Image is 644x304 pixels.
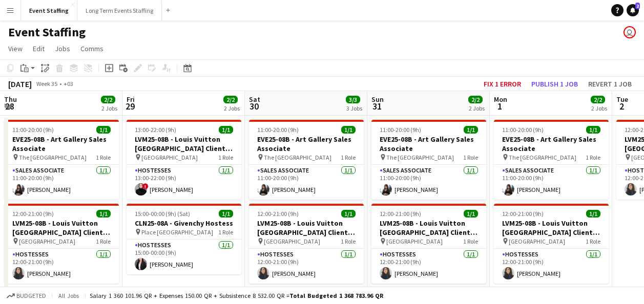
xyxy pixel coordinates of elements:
[64,80,73,88] div: +03
[34,80,59,88] span: Week 35
[527,77,582,91] button: Publish 1 job
[29,42,49,55] a: Edit
[33,44,45,53] span: Edit
[5,290,48,301] button: Budgeted
[4,42,27,55] a: View
[21,1,77,20] button: Event Staffing
[627,4,639,16] a: 2
[635,3,640,9] span: 2
[16,292,46,299] span: Budgeted
[56,292,81,299] span: All jobs
[624,26,636,38] app-user-avatar: Events Staffing Team
[90,292,383,299] div: Salary 1 360 101.96 QR + Expenses 150.00 QR + Subsistence 8 532.00 QR =
[8,25,86,40] h1: Event Staffing
[289,292,383,299] span: Total Budgeted 1 368 783.96 QR
[8,44,23,53] span: View
[76,42,108,55] a: Comms
[51,42,74,55] a: Jobs
[80,44,103,53] span: Comms
[480,77,525,91] button: Fix 1 error
[8,79,32,89] div: [DATE]
[584,77,636,91] button: Revert 1 job
[55,44,70,53] span: Jobs
[77,1,162,20] button: Long Term Events Staffing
